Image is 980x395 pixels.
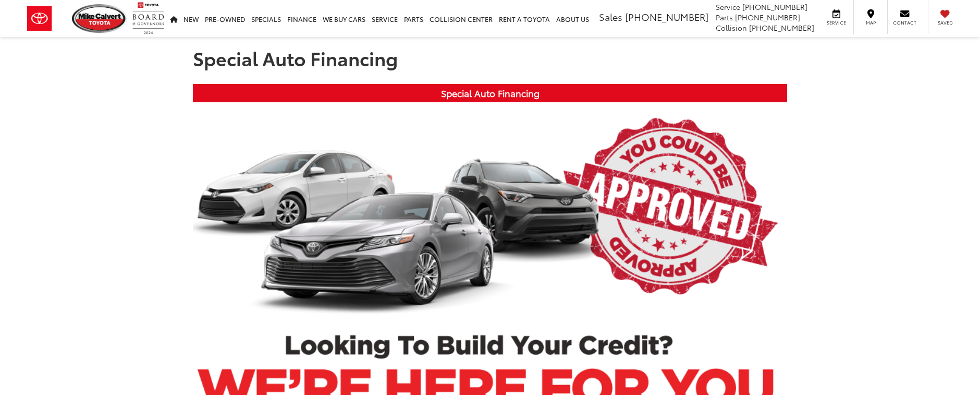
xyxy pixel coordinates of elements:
span: Parts [716,12,733,22]
span: Collision [716,22,747,33]
span: [PHONE_NUMBER] [735,12,800,22]
span: Contact [893,19,916,26]
span: [PHONE_NUMBER] [742,2,807,12]
span: Saved [934,19,957,26]
span: Sales [599,10,622,23]
div: Special Auto Financing [193,84,787,102]
h1: Special Auto Financing [193,47,787,68]
span: Service [825,19,848,26]
span: Service [716,2,740,12]
span: [PHONE_NUMBER] [625,10,708,23]
span: Map [859,19,882,26]
span: [PHONE_NUMBER] [749,22,814,33]
img: Mike Calvert Toyota [72,4,127,33]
